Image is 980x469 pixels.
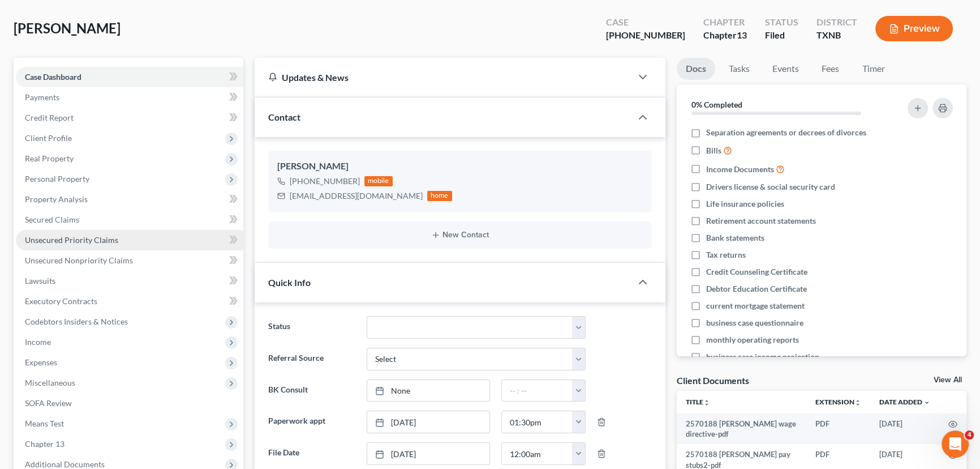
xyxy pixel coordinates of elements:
label: Referral Source [263,348,361,370]
div: Status [765,16,798,29]
span: SOFA Review [25,398,72,408]
a: Property Analysis [16,189,243,210]
iframe: Intercom live chat [942,430,969,458]
span: Credit Report [25,113,74,122]
span: Payments [25,92,59,102]
span: Chapter 13 [25,439,65,449]
span: Real Property [25,154,74,163]
a: Titleunfold_more [686,398,710,406]
a: Date Added expand_more [879,398,930,406]
a: Tasks [720,58,759,80]
div: TXNB [816,29,857,42]
a: Credit Report [16,108,243,128]
span: Miscellaneous [25,378,75,387]
a: Executory Contracts [16,291,243,312]
span: Unsecured Priority Claims [25,235,118,245]
span: Case Dashboard [25,72,81,82]
a: Payments [16,87,243,108]
div: home [427,191,452,201]
a: Case Dashboard [16,67,243,87]
a: None [367,380,489,402]
span: Contact [268,112,300,122]
label: Paperwork appt [263,411,361,433]
div: [PHONE_NUMBER] [290,176,360,187]
a: Timer [853,58,894,80]
span: business case income projection [706,351,819,363]
a: Secured Claims [16,210,243,230]
a: Unsecured Nonpriority Claims [16,250,243,271]
span: Life insurance policies [706,198,784,210]
div: Filed [765,29,798,42]
a: View All [934,376,962,384]
span: Secured Claims [25,215,79,224]
span: 13 [737,29,747,40]
div: Chapter [703,29,747,42]
a: [DATE] [367,411,489,433]
span: Separation agreements or decrees of divorces [706,127,866,138]
i: unfold_more [703,399,710,406]
input: -- : -- [502,443,573,464]
i: unfold_more [854,399,861,406]
span: Income Documents [706,164,774,175]
label: File Date [263,442,361,465]
a: Unsecured Priority Claims [16,230,243,250]
span: Income [25,337,51,347]
a: Events [763,58,808,80]
div: Case [606,16,685,29]
div: Client Documents [677,374,749,386]
span: monthly operating reports [706,334,799,346]
span: Expenses [25,357,57,367]
div: Updates & News [268,71,618,83]
span: current mortgage statement [706,300,805,312]
span: Codebtors Insiders & Notices [25,317,128,326]
span: Personal Property [25,174,89,184]
span: Tax returns [706,249,746,261]
span: Client Profile [25,133,72,143]
a: Fees [813,58,849,80]
input: -- : -- [502,411,573,433]
span: Additional Documents [25,459,105,469]
span: Retirement account statements [706,215,816,227]
span: 4 [965,430,974,440]
label: BK Consult [263,380,361,402]
div: Chapter [703,16,747,29]
span: Credit Counseling Certificate [706,266,807,278]
a: Docs [677,58,715,80]
a: SOFA Review [16,393,243,413]
span: Bills [706,145,721,156]
span: Unsecured Nonpriority Claims [25,255,133,265]
span: Quick Info [268,277,311,288]
td: PDF [806,413,870,445]
label: Status [263,316,361,339]
span: business case questionnaire [706,317,803,329]
input: -- : -- [502,380,573,402]
a: Extensionunfold_more [815,398,861,406]
button: New Contact [277,231,643,240]
div: [EMAIL_ADDRESS][DOMAIN_NAME] [290,190,423,202]
span: Means Test [25,419,64,428]
span: [PERSON_NAME] [14,20,121,36]
td: [DATE] [870,413,939,445]
div: [PHONE_NUMBER] [606,29,685,42]
td: 2570188 [PERSON_NAME] wage directive-pdf [677,413,807,445]
span: Bank statements [706,232,764,244]
span: Executory Contracts [25,296,97,306]
span: Drivers license & social security card [706,181,835,193]
span: Property Analysis [25,194,88,204]
a: Lawsuits [16,271,243,291]
i: expand_more [923,399,930,406]
div: mobile [364,176,393,186]
a: [DATE] [367,443,489,464]
div: [PERSON_NAME] [277,160,643,173]
span: Lawsuits [25,276,55,285]
button: Preview [875,16,953,41]
div: District [816,16,857,29]
span: Debtor Education Certificate [706,283,807,295]
strong: 0% Completed [691,100,742,109]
